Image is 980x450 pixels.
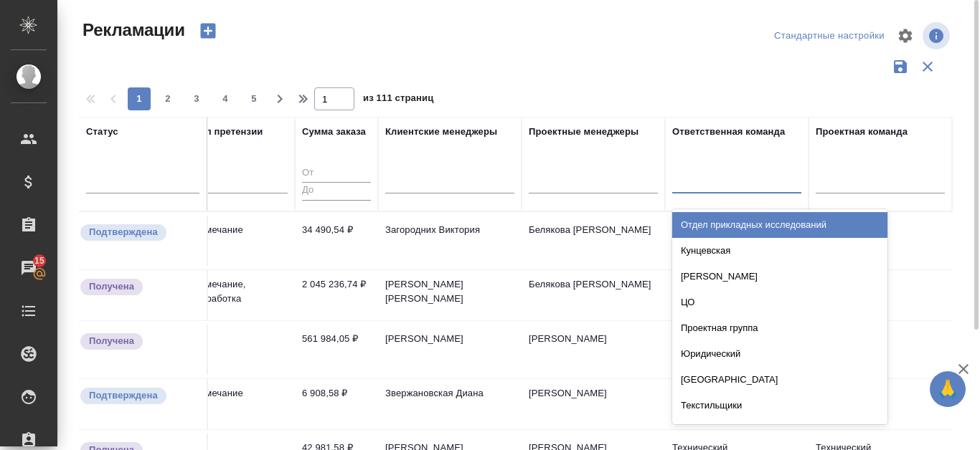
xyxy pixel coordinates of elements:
div: [PERSON_NAME] [672,264,887,289]
td: Замечание [187,216,295,266]
div: Текстильщики [672,393,887,418]
td: 6 908,58 ₽ [295,379,378,429]
span: 3 [185,92,208,106]
span: Рекламации [79,19,185,42]
button: 2 [156,87,179,110]
td: 561 984,05 ₽ [295,325,378,375]
td: Замечание, Доработка [187,270,295,320]
td: Загородних Виктория [378,216,522,266]
button: 🙏 [930,371,966,407]
p: Подтверждена [89,225,158,239]
input: От [302,165,371,183]
div: Отдел прикладных исследований [672,212,887,238]
td: Белякова [PERSON_NAME] [522,270,665,320]
button: Создать [191,19,225,43]
div: Проектная команда [816,125,908,139]
div: Проектные менеджеры [529,125,639,139]
td: 2 045 236,74 ₽ [295,270,378,320]
td: [PERSON_NAME] [378,325,522,375]
div: Проектная группа [672,315,887,341]
div: Ответственная команда [672,125,785,139]
td: Технический [665,270,809,320]
td: [PERSON_NAME] [522,379,665,429]
a: 15 [4,250,54,286]
span: Посмотреть информацию [923,22,953,49]
div: ЦО [672,289,887,315]
span: 5 [242,92,265,106]
td: Локализация [665,216,809,266]
p: Подтверждена [89,388,158,403]
p: Получена [89,334,134,348]
div: Клиентские менеджеры [385,125,497,139]
td: [PERSON_NAME] [522,325,665,375]
td: 34 490,54 ₽ [295,216,378,266]
span: 4 [214,92,237,106]
button: Сохранить фильтры [887,53,914,80]
span: 2 [156,92,179,106]
span: из 111 страниц [363,90,433,110]
div: Сумма заказа [302,125,366,139]
td: VIP клиенты [665,325,809,375]
button: Сбросить фильтры [914,53,941,80]
div: Кунцевская [672,238,887,264]
input: До [302,182,371,200]
span: Настроить таблицу [888,19,923,53]
div: Островная [672,418,887,444]
button: 3 [185,87,208,110]
div: Тип претензии [194,125,263,139]
div: Юридический [672,341,887,367]
p: Получена [89,279,134,294]
span: 🙏 [936,374,960,404]
td: VIP клиенты [665,379,809,429]
td: Звержановская Диана [378,379,522,429]
div: Статус [86,125,118,139]
div: [GEOGRAPHIC_DATA] [672,367,887,393]
div: split button [771,25,888,47]
td: [PERSON_NAME] [PERSON_NAME] [378,270,522,320]
span: 15 [26,254,53,268]
td: Белякова [PERSON_NAME] [522,216,665,266]
button: 5 [242,87,265,110]
button: 4 [214,87,237,110]
td: Замечание [187,379,295,429]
